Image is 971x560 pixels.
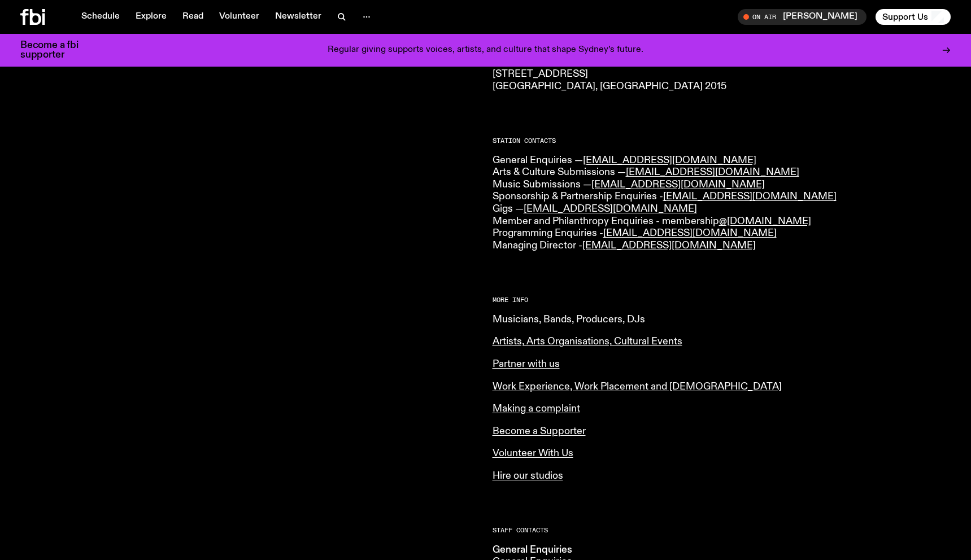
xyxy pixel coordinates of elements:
[582,240,756,251] a: [EMAIL_ADDRESS][DOMAIN_NAME]
[129,9,173,25] a: Explore
[493,426,586,436] a: Become a Supporter
[524,204,697,214] a: [EMAIL_ADDRESS][DOMAIN_NAME]
[719,216,811,226] a: @[DOMAIN_NAME]
[882,12,928,22] span: Support Us
[493,544,676,557] h3: General Enquiries
[663,191,837,202] a: [EMAIL_ADDRESS][DOMAIN_NAME]
[738,9,867,25] button: On Air[PERSON_NAME]
[493,359,560,369] a: Partner with us
[591,180,765,190] a: [EMAIL_ADDRESS][DOMAIN_NAME]
[493,382,782,392] a: Work Experience, Work Placement and [DEMOGRAPHIC_DATA]
[493,448,573,458] a: Volunteer With Us
[212,9,266,25] a: Volunteer
[493,404,580,414] a: Making a complaint
[603,228,777,238] a: [EMAIL_ADDRESS][DOMAIN_NAME]
[268,9,328,25] a: Newsletter
[493,314,645,325] a: Musicians, Bands, Producers, DJs
[493,56,951,93] p: [DOMAIN_NAME] [STREET_ADDRESS] [GEOGRAPHIC_DATA], [GEOGRAPHIC_DATA] 2015
[493,155,951,252] p: General Enquiries — Arts & Culture Submissions — Music Submissions — Sponsorship & Partnership En...
[493,138,951,144] h2: Station Contacts
[876,9,951,25] button: Support Us
[493,527,951,533] h2: Staff Contacts
[328,45,643,55] p: Regular giving supports voices, artists, and culture that shape Sydney’s future.
[176,9,210,25] a: Read
[626,167,799,177] a: [EMAIL_ADDRESS][DOMAIN_NAME]
[583,155,756,165] a: [EMAIL_ADDRESS][DOMAIN_NAME]
[493,471,563,481] a: Hire our studios
[20,41,93,60] h3: Become a fbi supporter
[75,9,127,25] a: Schedule
[493,336,682,347] a: Artists, Arts Organisations, Cultural Events
[493,297,951,303] h2: More Info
